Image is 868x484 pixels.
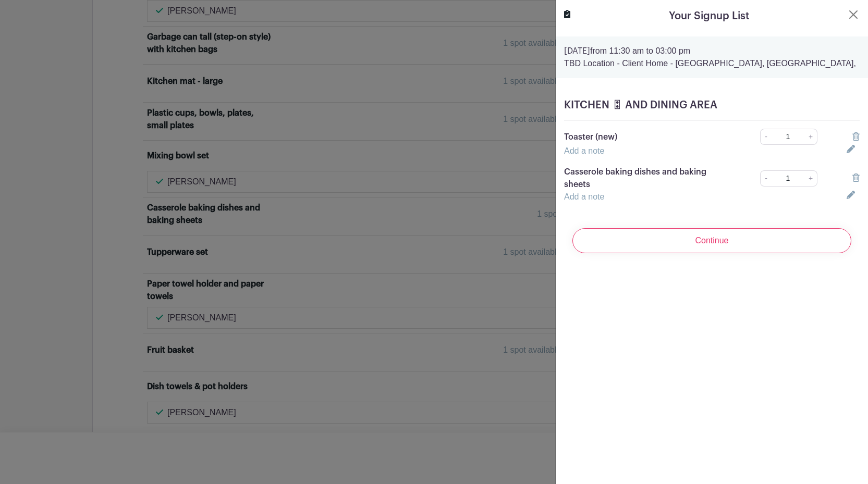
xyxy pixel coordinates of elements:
a: - [760,129,772,145]
strong: [DATE] [564,47,590,55]
p: from 11:30 am to 03:00 pm [564,45,860,57]
a: - [760,170,772,187]
a: Add a note [564,192,604,201]
a: Add a note [564,146,604,155]
h5: Your Signup List [669,8,749,24]
p: Toaster (new) [564,131,731,143]
p: Casserole baking dishes and baking sheets [564,166,731,191]
input: Continue [572,228,851,253]
button: Close [847,8,860,21]
a: + [804,129,817,145]
h5: KITCHEN 🎛 AND DINING AREA [564,99,860,111]
p: TBD Location - Client Home - [GEOGRAPHIC_DATA], [GEOGRAPHIC_DATA], [564,57,860,70]
a: + [804,170,817,187]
